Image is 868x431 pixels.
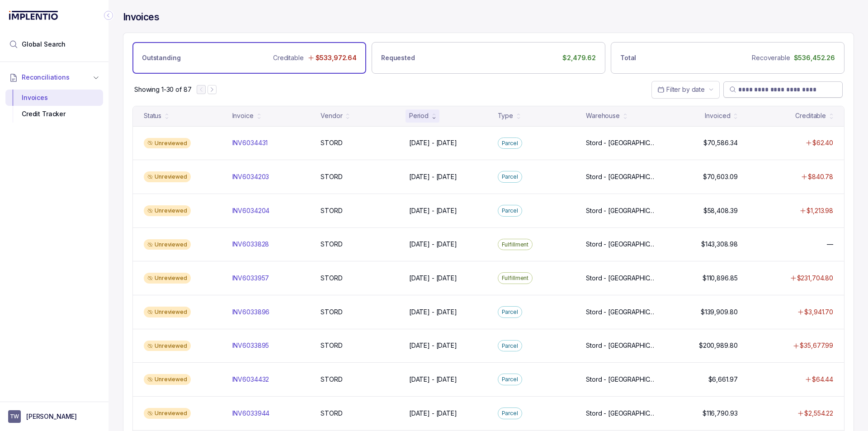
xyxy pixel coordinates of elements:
div: Reconciliations [5,88,103,124]
p: [DATE] - [DATE] [409,409,457,418]
p: Parcel [502,341,518,350]
span: Reconciliations [22,73,70,82]
h4: Invoices [123,11,159,24]
p: Stord - [GEOGRAPHIC_DATA] [586,308,656,317]
div: Remaining page entries [134,85,191,94]
div: Collapse Icon [103,10,114,21]
p: [DATE] - [DATE] [409,341,457,350]
p: STORD [321,138,342,147]
div: Unreviewed [144,273,191,284]
p: INV6034204 [232,206,270,215]
p: $35,677.99 [800,341,833,350]
p: Parcel [502,375,518,384]
button: User initials[PERSON_NAME] [8,410,100,423]
p: STORD [321,341,342,350]
p: STORD [321,274,342,283]
div: Unreviewed [144,138,191,149]
p: STORD [321,375,342,384]
div: Unreviewed [144,171,191,182]
p: Parcel [502,139,518,148]
p: $1,213.98 [807,206,833,215]
p: [DATE] - [DATE] [409,206,457,215]
p: STORD [321,172,342,181]
p: Parcel [502,172,518,181]
p: $110,896.85 [703,274,737,283]
p: $62.40 [812,138,833,147]
p: Stord - [GEOGRAPHIC_DATA] [586,138,656,147]
div: Credit Tracker [13,106,96,122]
div: Unreviewed [144,205,191,216]
p: [DATE] - [DATE] [409,308,457,317]
p: $2,554.22 [804,409,833,418]
p: $6,661.97 [708,375,738,384]
div: Invoice [232,111,254,120]
p: Stord - [GEOGRAPHIC_DATA] [586,240,656,249]
p: Showing 1-30 of 87 [134,85,191,94]
p: $70,603.09 [703,172,738,181]
p: $58,408.39 [703,206,738,215]
p: Outstanding [142,53,180,62]
div: Period [409,111,429,120]
button: Next Page [208,85,217,94]
p: [DATE] - [DATE] [409,240,457,249]
div: Type [498,111,513,120]
p: $143,308.98 [701,240,737,249]
p: [DATE] - [DATE] [409,375,457,384]
button: Reconciliations [5,67,103,87]
div: Status [144,111,161,120]
p: $3,941.70 [804,308,833,317]
div: Unreviewed [144,307,191,317]
p: $70,586.34 [703,138,738,147]
p: [DATE] - [DATE] [409,274,457,283]
p: INV6033895 [232,341,269,350]
p: $200,989.80 [699,341,737,350]
p: Stord - [GEOGRAPHIC_DATA] [586,375,656,384]
div: Unreviewed [144,341,191,351]
div: Invoices [13,90,96,106]
div: Vendor [321,111,342,120]
search: Date Range Picker [657,85,705,94]
p: — [827,240,833,249]
p: Stord - [GEOGRAPHIC_DATA] [586,274,656,283]
p: STORD [321,240,342,249]
p: INV6033896 [232,308,270,317]
div: Warehouse [586,111,620,120]
p: INV6034431 [232,138,268,147]
p: $139,909.80 [701,308,737,317]
p: Stord - [GEOGRAPHIC_DATA] [586,409,656,418]
p: STORD [321,409,342,418]
p: Parcel [502,409,518,418]
p: [DATE] - [DATE] [409,138,457,147]
p: Recoverable [752,53,790,62]
p: Stord - [GEOGRAPHIC_DATA] [586,206,656,215]
p: Fulfillment [502,240,529,249]
p: $533,972.64 [316,53,357,62]
span: Filter by date [666,85,705,93]
p: $536,452.26 [794,53,835,62]
div: Unreviewed [144,239,191,250]
div: Unreviewed [144,408,191,419]
p: Total [620,53,636,62]
span: Global Search [22,40,66,49]
button: Date Range Picker [651,81,720,98]
p: STORD [321,206,342,215]
p: INV6034203 [232,172,269,181]
p: INV6033957 [232,274,269,283]
p: [PERSON_NAME] [26,412,77,421]
span: User initials [8,410,21,423]
p: $64.44 [812,375,833,384]
div: Invoiced [705,111,730,120]
p: Creditable [273,53,304,62]
p: [DATE] - [DATE] [409,172,457,181]
div: Unreviewed [144,374,191,385]
p: Parcel [502,308,518,317]
p: $840.78 [808,172,833,181]
p: INV6033828 [232,240,269,249]
div: Creditable [795,111,826,120]
p: Parcel [502,206,518,215]
p: $231,704.80 [797,274,833,283]
p: $116,790.93 [703,409,737,418]
p: INV6034432 [232,375,269,384]
p: INV6033944 [232,409,270,418]
p: Stord - [GEOGRAPHIC_DATA] [586,341,656,350]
